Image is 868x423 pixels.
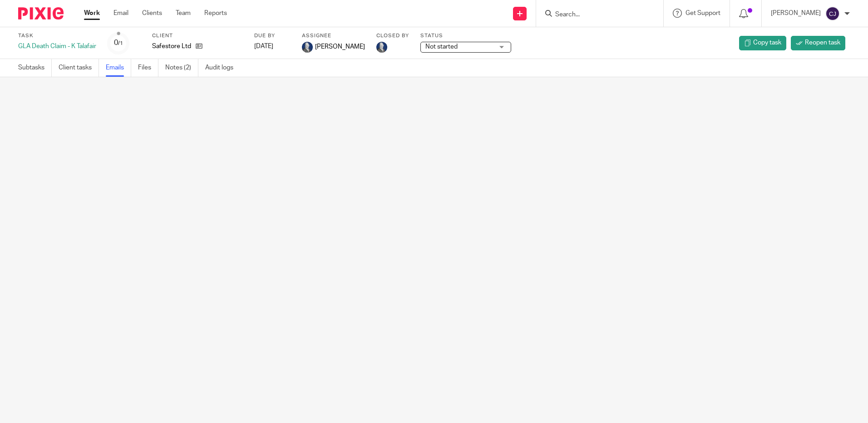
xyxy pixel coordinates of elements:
img: svg%3E [825,6,840,21]
a: Work [84,9,100,18]
div: 0 [114,38,123,48]
a: Clients [142,9,162,18]
a: Notes (2) [165,59,198,77]
label: Client [152,32,243,39]
a: Reopen task [791,36,845,50]
img: Aimi Arnall [376,42,387,53]
a: Client tasks [59,59,99,77]
label: Assignee [302,32,365,39]
input: Search [554,11,636,19]
div: GLA Death Claim - K Talafair [18,42,96,51]
div: [DATE] [254,42,291,51]
label: Task [18,32,96,39]
a: Team [176,9,191,18]
img: Aimi Arnall [302,42,313,53]
a: Copy task [739,36,786,50]
label: Due by [254,32,291,39]
span: Copy task [753,38,781,47]
small: /1 [118,41,123,46]
label: Status [420,32,511,39]
a: Audit logs [205,59,240,77]
label: Closed by [376,32,409,39]
a: Files [138,59,158,77]
span: Not started [425,44,458,50]
span: [PERSON_NAME] [315,42,365,51]
p: [PERSON_NAME] [771,9,821,18]
a: Subtasks [18,59,52,77]
a: Emails [106,59,131,77]
span: Get Support [686,10,720,16]
span: Reopen task [805,38,840,47]
img: Pixie [18,7,64,20]
p: Safestore Ltd [152,42,191,51]
i: Open client page [196,43,202,49]
a: Reports [204,9,227,18]
a: Email [113,9,128,18]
